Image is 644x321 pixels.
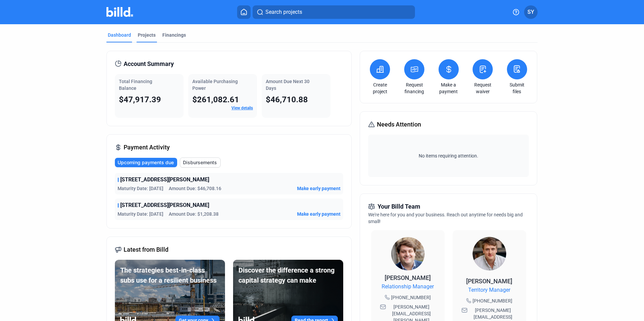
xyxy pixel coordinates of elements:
img: Billd Company Logo [106,7,133,17]
span: Latest from Billd [124,245,168,254]
span: Amount Due: $46,708.16 [169,185,221,192]
img: Relationship Manager [391,237,425,271]
span: Territory Manager [468,286,510,294]
a: Make a payment [437,81,460,95]
span: [PHONE_NUMBER] [473,297,512,304]
span: Search projects [265,8,302,16]
a: Create project [368,81,392,95]
span: [STREET_ADDRESS][PERSON_NAME] [120,176,209,184]
div: The strategies best-in-class subs use for a resilient business [120,265,220,285]
div: Discover the difference a strong capital strategy can make [238,265,338,285]
span: We're here for you and your business. Reach out anytime for needs big and small! [368,212,523,224]
button: Upcoming payments due [115,158,177,167]
span: [STREET_ADDRESS][PERSON_NAME] [120,201,209,209]
span: Amount Due Next 30 Days [266,79,310,91]
div: Projects [138,32,156,38]
span: $47,917.39 [119,95,161,104]
span: No items requiring attention. [371,152,526,159]
span: [PERSON_NAME] [466,278,512,285]
span: SY [527,8,534,16]
span: [PHONE_NUMBER] [391,294,431,301]
span: [PERSON_NAME] [385,274,431,281]
a: Request waiver [471,81,494,95]
a: Submit files [505,81,529,95]
button: Search projects [253,5,415,19]
span: Available Purchasing Power [192,79,238,91]
span: Disbursements [183,159,217,166]
span: Amount Due: $1,208.38 [169,211,219,217]
span: Needs Attention [377,120,421,129]
button: Disbursements [180,157,221,168]
span: Relationship Manager [382,283,434,291]
a: View details [231,106,253,110]
span: Total Financing Balance [119,79,152,91]
span: Maturity Date: [DATE] [118,211,163,217]
span: Account Summary [124,59,174,69]
div: Financings [162,32,186,38]
span: Payment Activity [124,143,170,152]
button: Make early payment [297,185,341,192]
span: Maturity Date: [DATE] [118,185,163,192]
button: SY [524,5,538,19]
img: Territory Manager [473,237,506,271]
button: Make early payment [297,211,341,217]
span: $46,710.88 [266,95,308,104]
span: $261,082.61 [192,95,239,104]
span: Upcoming payments due [118,159,174,166]
span: Your Billd Team [378,202,420,211]
div: Dashboard [108,32,131,38]
a: Request financing [402,81,426,95]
